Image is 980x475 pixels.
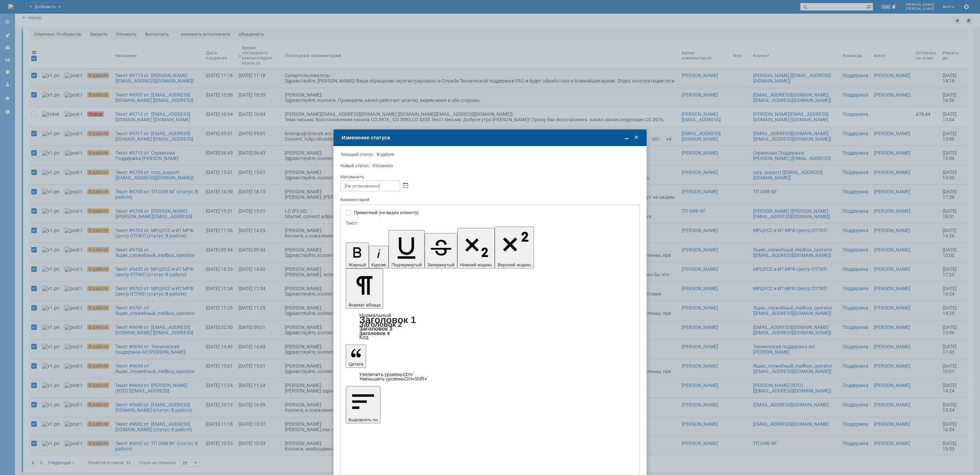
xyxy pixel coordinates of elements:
a: Заголовок 1 [359,315,416,325]
button: Зачеркнутый [425,233,457,268]
a: Код [359,334,369,340]
div: Текст [346,221,633,225]
span: Ctrl+Shift+' [404,376,428,382]
label: Новый статус: [340,163,370,168]
button: Жирный [346,243,369,268]
span: Формат абзаца [348,302,380,307]
span: Курсив [372,262,386,267]
span: Подчеркнутый [391,262,422,267]
a: Decrease [359,376,428,382]
span: В работе [377,152,394,157]
span: Закрыть [633,134,640,141]
label: Текущий статус: [340,152,374,157]
span: Нижний индекс [460,262,492,267]
button: Цитата [346,345,366,368]
input: [Не установлено] [340,180,400,191]
div: Цитата [346,372,634,381]
span: Ctrl+' [403,372,414,377]
label: Приватный (не виден клиенту) [354,210,633,215]
div: Формат абзаца [346,313,634,340]
a: Заголовок 3 [359,326,392,332]
button: Выровнять по [346,386,380,423]
button: Верхний индекс [495,227,534,268]
a: Заголовок 4 [359,330,390,336]
a: Заголовок 2 [359,320,402,328]
button: Нижний индекс [457,228,495,268]
div: Изменение статуса [342,135,640,141]
button: Подчеркнутый [389,230,424,268]
span: Зачеркнутый [427,262,455,267]
div: Напомнить [340,175,638,179]
button: Формат абзаца [346,268,383,309]
a: Increase [359,372,414,377]
div: Комментарий [340,197,638,203]
span: Очистить значение во всех выбранных объектах [633,174,638,179]
a: Нормальный [359,312,391,318]
span: Верхний индекс [497,262,531,267]
span: Жирный [348,262,366,267]
span: Отложено [372,163,393,168]
span: Свернуть (Ctrl + M) [623,134,630,141]
span: Выровнять по [348,417,378,422]
button: Курсив [369,246,389,268]
span: Цитата [348,362,363,367]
